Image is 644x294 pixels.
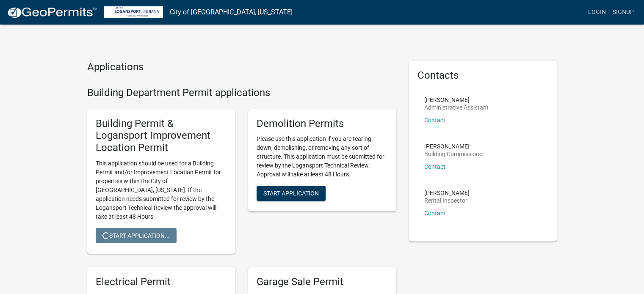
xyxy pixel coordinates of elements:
[257,186,326,201] button: Start Application
[96,276,227,288] h5: Electrical Permit
[263,190,319,197] span: Start Application
[424,190,470,196] p: [PERSON_NAME]
[96,118,227,154] h5: Building Permit & Logansport Improvement Location Permit
[96,228,177,243] button: Start Application...
[417,69,549,82] h5: Contacts
[424,163,445,170] a: Contact
[424,151,484,157] p: Building Commissioner
[424,117,445,124] a: Contact
[585,4,609,20] a: Login
[424,104,489,110] p: Administrative Assistant
[170,5,293,19] a: City of [GEOGRAPHIC_DATA], [US_STATE]
[96,159,227,221] p: This application should be used for a Building Permit and/or Improvement Location Permit for prop...
[87,87,396,99] h4: Building Department Permit applications
[424,97,489,103] p: [PERSON_NAME]
[424,143,484,149] p: [PERSON_NAME]
[104,6,163,18] img: City of Logansport, Indiana
[257,276,388,288] h5: Garage Sale Permit
[102,232,170,239] span: Start Application...
[257,135,388,179] p: Please use this application if you are tearing down, demolishing, or removing any sort of structu...
[87,61,396,73] h4: Applications
[257,118,388,130] h5: Demolition Permits
[424,198,470,203] p: Rental Inspector
[424,210,445,217] a: Contact
[609,4,637,20] a: Signup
